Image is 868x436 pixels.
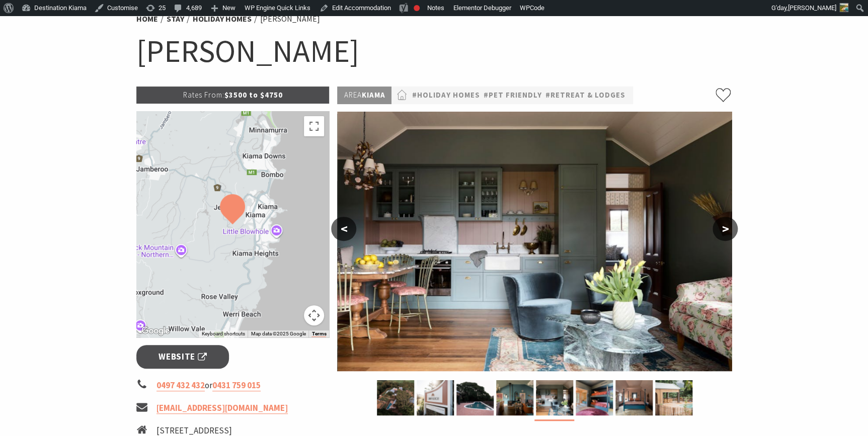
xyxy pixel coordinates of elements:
[136,345,229,369] a: Website
[483,89,541,102] a: #Pet Friendly
[159,350,207,364] span: Website
[456,380,494,415] img: Heated pool and cabana
[331,217,356,241] button: <
[344,90,361,100] span: Area
[311,331,326,337] a: Terms (opens in new tab)
[615,380,653,415] img: Homestead Loft Bed
[136,379,330,392] li: or
[655,380,692,415] img: Pool and Cabana
[251,331,305,336] span: Map data ©2025 Google
[788,4,836,12] span: [PERSON_NAME]
[304,305,324,325] button: Map camera controls
[136,14,158,24] a: Home
[377,380,414,415] img: Greyleigh
[536,380,573,415] img: Greyleigh Guest House
[260,13,320,26] li: [PERSON_NAME]
[414,5,420,11] div: Focus keyphrase not set
[156,380,205,391] a: 0497 432 432
[136,86,330,104] p: $3500 to $4750
[156,402,288,414] a: [EMAIL_ADDRESS][DOMAIN_NAME]
[193,14,252,24] a: Holiday Homes
[496,380,533,415] img: Greyleigh Homestead
[212,380,261,391] a: 0431 759 015
[136,31,732,71] h1: [PERSON_NAME]
[183,90,224,100] span: Rates From:
[337,112,732,371] img: Greyleigh Guest House
[139,324,172,337] a: Open this area in Google Maps (opens a new window)
[576,380,613,415] img: Bunk room
[139,324,172,337] img: Google
[337,86,391,104] p: Kiama
[304,116,324,136] button: Toggle fullscreen view
[201,330,245,337] button: Keyboard shortcuts
[167,14,184,24] a: Stay
[713,217,738,241] button: >
[545,89,625,102] a: #Retreat & Lodges
[417,380,454,415] img: Greyleigh sign
[412,89,480,102] a: #Holiday Homes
